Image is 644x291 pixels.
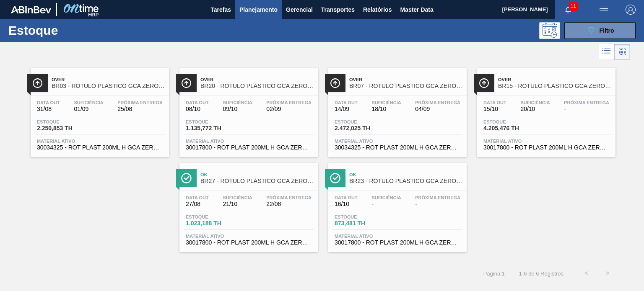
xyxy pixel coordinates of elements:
span: 30017800 - ROT PLAST 200ML H GCA ZERO NIV22 [186,239,312,246]
span: Over [52,77,165,82]
a: ÍconeOverBR15 - RÓTULO PLÁSTICO GCA ZERO 200ML HData out15/10Suficiência20/10Próxima Entrega-Esto... [471,62,620,157]
span: 30017800 - ROT PLAST 200ML H GCA ZERO NIV22 [335,239,460,246]
img: Ícone [330,78,340,88]
img: Ícone [330,173,340,183]
span: 30034325 - ROT PLAST 200ML H GCA ZERO S CL NIV25 [335,144,460,151]
a: ÍconeOverBR03 - RÓTULO PLÁSTICO GCA ZERO 200ML HData out31/08Suficiência01/09Próxima Entrega25/08... [24,62,173,157]
a: ÍconeOkBR23 - RÓTULO PLÁSTICO GCA ZERO 200ML HData out16/10Suficiência-Próxima Entrega-Estoque873... [322,157,471,252]
a: ÍconeOverBR20 - RÓTULO PLÁSTICO GCA ZERO 200ML HData out08/10Suficiência09/10Próxima Entrega02/09... [173,62,322,157]
span: Suficiência [371,195,401,200]
span: 873,481 TH [335,220,393,227]
span: 31/08 [37,106,60,112]
span: Suficiência [520,100,550,105]
span: Data out [483,100,506,105]
span: Planejamento [239,5,278,15]
a: ÍconeOverBR07 - RÓTULO PLÁSTICO GCA ZERO 200ML HData out14/09Suficiência18/10Próxima Entrega04/09... [322,62,471,157]
span: Tarefas [210,5,231,15]
span: Próxima Entrega [266,100,312,105]
button: < [576,263,597,284]
span: Over [498,77,611,82]
span: Suficiência [371,100,401,105]
span: 30034325 - ROT PLAST 200ML H GCA ZERO S CL NIV25 [37,144,163,151]
span: Material ativo [37,139,163,144]
span: Ok [349,172,462,177]
span: - [371,201,401,207]
span: BR27 - RÓTULO PLÁSTICO GCA ZERO 200ML H [200,178,314,184]
span: Master Data [400,5,433,15]
span: Suficiência [74,100,103,105]
span: Próxima Entrega [266,195,312,200]
span: 27/08 [186,201,209,207]
span: 09/10 [223,106,252,112]
span: Filtro [600,27,614,34]
div: Visão em Lista [599,44,614,60]
img: userActions [599,5,609,15]
span: 11 [569,2,578,11]
span: 1.135,772 TH [186,125,244,131]
div: Visão em Cards [614,44,630,60]
span: Data out [186,195,209,200]
span: Data out [186,100,209,105]
span: Suficiência [223,100,252,105]
span: BR20 - RÓTULO PLÁSTICO GCA ZERO 200ML H [200,83,314,89]
span: BR03 - RÓTULO PLÁSTICO GCA ZERO 200ML H [52,83,165,89]
span: Gerencial [286,5,313,15]
span: Ok [200,172,314,177]
span: Próxima Entrega [564,100,609,105]
span: BR23 - RÓTULO PLÁSTICO GCA ZERO 200ML H [349,178,462,184]
span: 1 - 6 de 6 Registros [517,270,563,277]
span: 16/10 [335,201,358,207]
span: Estoque [186,119,244,124]
span: Data out [335,100,358,105]
a: ÍconeOkBR27 - RÓTULO PLÁSTICO GCA ZERO 200ML HData out27/08Suficiência21/10Próxima Entrega22/08Es... [173,157,322,252]
span: Estoque [335,214,393,219]
span: 02/09 [266,106,312,112]
span: 21/10 [223,201,252,207]
span: 15/10 [483,106,506,112]
span: Over [349,77,462,82]
div: Pogramando: nenhum usuário selecionado [539,22,560,39]
span: 20/10 [520,106,550,112]
span: 30017800 - ROT PLAST 200ML H GCA ZERO NIV22 [483,144,609,151]
button: Notificações [555,4,582,15]
span: Over [200,77,314,82]
span: 25/08 [117,106,163,112]
span: Material ativo [335,234,460,239]
span: BR15 - RÓTULO PLÁSTICO GCA ZERO 200ML H [498,83,611,89]
span: 04/09 [415,106,460,112]
span: Transportes [321,5,355,15]
img: Ícone [181,78,192,88]
h1: Estoque [8,26,129,35]
span: Material ativo [335,139,460,144]
span: - [415,201,460,207]
img: Logout [626,5,636,15]
span: Estoque [335,119,393,124]
img: TNhmsLtSVTkK8tSr43FrP2fwEKptu5GPRR3wAAAABJRU5ErkJggg== [11,6,51,13]
span: 01/09 [74,106,103,112]
span: Material ativo [186,234,312,239]
img: Ícone [32,78,43,88]
span: Data out [37,100,60,105]
span: 4.205,476 TH [483,125,542,131]
span: 2.472,025 TH [335,125,393,131]
img: Ícone [479,78,489,88]
span: Data out [335,195,358,200]
span: - [564,106,609,112]
span: Próxima Entrega [117,100,163,105]
span: Material ativo [186,139,312,144]
span: 08/10 [186,106,209,112]
button: > [597,263,618,284]
span: Estoque [37,119,96,124]
span: Estoque [186,214,244,219]
button: Filtro [564,22,636,39]
span: Relatórios [363,5,392,15]
span: Suficiência [223,195,252,200]
span: 1.023,188 TH [186,220,244,227]
span: Material ativo [483,139,609,144]
span: 18/10 [371,106,401,112]
span: Estoque [483,119,542,124]
span: BR07 - RÓTULO PLÁSTICO GCA ZERO 200ML H [349,83,462,89]
span: 22/08 [266,201,312,207]
span: Página : 1 [483,270,505,277]
img: Ícone [181,173,192,183]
